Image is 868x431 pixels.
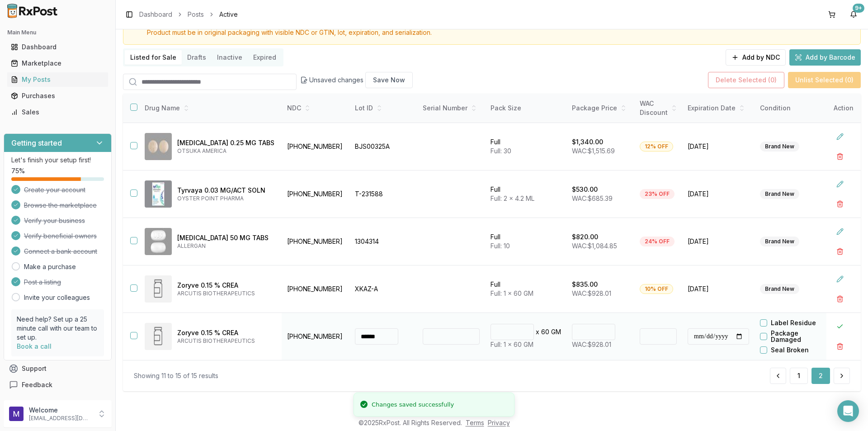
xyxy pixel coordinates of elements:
div: 9+ [853,4,864,13]
p: $820.00 [572,232,598,242]
span: WAC: $685.39 [572,194,613,202]
p: x [536,327,539,336]
span: Verify beneficial owners [24,232,97,241]
button: Drafts [182,50,212,65]
span: WAC: $928.01 [572,289,611,297]
p: $1,340.00 [572,137,603,147]
a: Make a purchase [24,262,76,271]
span: Connect a bank account [24,247,97,256]
p: [EMAIL_ADDRESS][DOMAIN_NAME] [29,415,92,422]
button: 9+ [846,7,861,22]
td: [PHONE_NUMBER] [282,218,349,265]
button: Expired [248,50,282,65]
img: Rexulti 0.25 MG TABS [145,133,172,160]
button: Marketplace [4,56,112,71]
p: $530.00 [572,185,598,194]
a: Posts [188,10,204,19]
button: Purchases [4,89,112,103]
td: 1304314 [349,218,417,265]
p: Tyrvaya 0.03 MG/ACT SOLN [177,186,274,195]
div: Expiration Date [688,104,749,113]
button: Feedback [4,377,112,393]
a: Privacy [488,419,510,426]
a: Invite your colleagues [24,293,90,302]
div: 24% OFF [640,237,675,246]
button: Save Now [365,72,413,88]
div: Lot ID [355,104,412,113]
h2: Main Menu [7,29,108,36]
div: Sales [11,108,104,117]
td: Full [485,123,566,171]
button: Delete [832,148,848,165]
span: Full: 1 x 60 GM [491,341,533,348]
div: Showing 11 to 15 of 15 results [134,371,218,380]
p: [MEDICAL_DATA] 0.25 MG TABS [177,138,274,147]
div: Unsaved changes [300,72,413,88]
td: XKAZ-A [349,265,417,313]
img: User avatar [9,407,24,421]
p: OYSTER POINT PHARMA [177,195,274,202]
label: Seal Broken [771,347,809,353]
div: Serial Number [423,104,480,113]
div: Changes saved successfully [372,400,454,409]
button: Support [4,360,112,377]
button: Listed for Sale [125,50,182,65]
a: My Posts [7,71,108,88]
span: WAC: $928.01 [572,341,611,348]
td: [PHONE_NUMBER] [282,123,349,171]
p: OTSUKA AMERICA [177,147,274,155]
span: Verify your business [24,216,85,225]
div: 23% OFF [640,189,675,199]
span: WAC: $1,084.85 [572,242,617,250]
span: Full: 30 [491,147,511,155]
th: Pack Size [485,94,566,123]
button: Edit [832,128,848,145]
button: Add by NDC [726,49,786,66]
p: $835.00 [572,280,598,289]
button: Edit [832,176,848,192]
th: Condition [755,94,822,123]
button: Dashboard [4,40,112,54]
img: Zoryve 0.15 % CREA [145,275,172,303]
td: [PHONE_NUMBER] [282,313,349,360]
button: Edit [832,271,848,287]
label: Package Damaged [771,330,822,343]
button: Delete [832,291,848,307]
p: [MEDICAL_DATA] 50 MG TABS [177,233,274,242]
p: Let's finish your setup first! [11,156,104,165]
button: Inactive [212,50,248,65]
td: [PHONE_NUMBER] [282,171,349,218]
button: Delete [832,243,848,260]
td: Full [485,171,566,218]
td: [PHONE_NUMBER] [282,265,349,313]
p: 60 [541,327,549,336]
div: WAC Discount [640,99,677,117]
div: NDC [287,104,344,113]
p: ARCUTIS BIOTHERAPEUTICS [177,337,274,345]
button: Add by Barcode [789,49,861,66]
p: Welcome [29,406,92,415]
span: WAC: $1,515.69 [572,147,615,155]
span: [DATE] [688,237,749,246]
div: Marketplace [11,59,104,68]
span: Post a listing [24,278,61,287]
span: Create your account [24,185,85,194]
td: BJS00325A [349,123,417,171]
img: Zoryve 0.15 % CREA [145,323,172,350]
span: Full: 1 x 60 GM [491,289,533,297]
span: 75 % [11,166,25,175]
img: Tyrvaya 0.03 MG/ACT SOLN [145,180,172,208]
div: Dashboard [11,43,104,52]
a: Dashboard [139,10,172,19]
img: Ubrelvy 50 MG TABS [145,228,172,255]
p: Zoryve 0.15 % CREA [177,281,274,290]
button: 2 [811,368,830,384]
img: RxPost Logo [4,4,61,18]
a: Marketplace [7,55,108,71]
div: Package Price [572,104,629,113]
nav: breadcrumb [139,10,238,19]
td: Full [485,265,566,313]
button: Close [832,318,848,335]
div: Product must be in original packaging with visible NDC or GTIN, lot, expiration, and serialization. [147,28,853,37]
a: 1 [790,368,808,384]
